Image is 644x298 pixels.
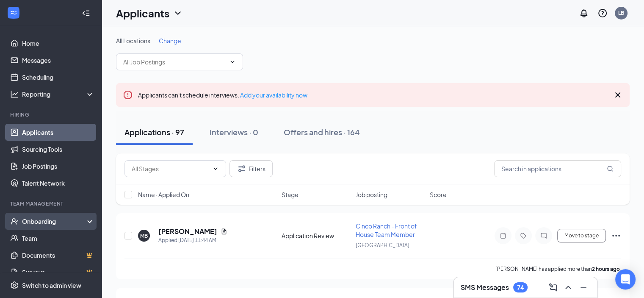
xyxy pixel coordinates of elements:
[22,175,94,192] a: Talent Network
[22,90,95,98] div: Reporting
[284,127,360,137] div: Offers and hires · 164
[132,164,209,173] input: All Stages
[229,58,236,65] svg: ChevronDown
[592,266,620,272] b: 2 hours ago
[22,281,81,290] div: Switch to admin view
[22,52,94,69] a: Messages
[518,232,528,239] svg: Tag
[229,160,273,177] button: Filter Filters
[356,222,417,238] span: Cinco Ranch - Front of House Team Member
[498,232,508,239] svg: Note
[517,284,524,291] div: 74
[221,228,227,235] svg: Document
[237,164,247,174] svg: Filter
[578,282,589,292] svg: Minimize
[10,217,19,226] svg: UserCheck
[613,90,623,100] svg: Cross
[9,8,18,17] svg: WorkstreamLogo
[557,229,606,242] button: Move to stage
[10,111,93,118] div: Hiring
[10,200,93,207] div: Team Management
[158,236,227,245] div: Applied [DATE] 11:44 AM
[356,242,409,248] span: [GEOGRAPHIC_DATA]
[539,232,549,239] svg: ChatInactive
[22,217,87,226] div: Onboarding
[495,265,621,273] p: [PERSON_NAME] has applied more than .
[173,8,183,18] svg: ChevronDown
[138,91,307,99] span: Applicants can't schedule interviews.
[22,230,94,247] a: Team
[618,9,624,17] div: LB
[210,127,258,137] div: Interviews · 0
[138,190,189,199] span: Name · Applied On
[22,141,94,158] a: Sourcing Tools
[282,190,299,199] span: Stage
[10,90,19,98] svg: Analysis
[356,190,387,199] span: Job posting
[430,190,447,199] span: Score
[82,9,90,17] svg: Collapse
[546,281,560,294] button: ComposeMessage
[10,281,19,290] svg: Settings
[282,231,351,240] div: Application Review
[611,231,621,241] svg: Ellipses
[124,127,184,137] div: Applications · 97
[116,37,150,45] span: All Locations
[22,69,94,86] a: Scheduling
[579,8,589,18] svg: Notifications
[577,281,590,294] button: Minimize
[212,165,219,172] svg: ChevronDown
[615,269,636,290] div: Open Intercom Messenger
[240,91,307,99] a: Add your availability now
[123,57,226,67] input: All Job Postings
[494,160,621,177] input: Search in applications
[563,282,573,292] svg: ChevronUp
[158,227,217,236] h5: [PERSON_NAME]
[561,281,575,294] button: ChevronUp
[159,37,181,45] span: Change
[116,6,169,20] h1: Applicants
[22,35,94,52] a: Home
[461,283,509,292] h3: SMS Messages
[22,124,94,141] a: Applicants
[607,165,614,172] svg: MagnifyingGlass
[22,158,94,175] a: Job Postings
[22,264,94,281] a: SurveysCrown
[123,90,133,100] svg: Error
[597,8,608,18] svg: QuestionInfo
[140,232,148,240] div: MB
[548,282,558,292] svg: ComposeMessage
[22,247,94,264] a: DocumentsCrown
